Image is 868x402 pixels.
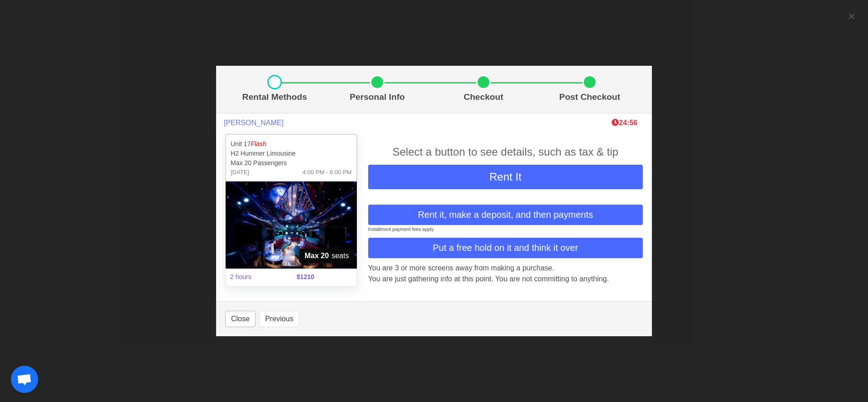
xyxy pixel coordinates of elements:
button: Put a free hold on it and think it over [368,238,643,258]
p: H2 Hummer Limousine [231,149,352,158]
p: Max 20 Passengers [231,158,352,168]
p: You are just gathering info at this point. You are not committing to anything. [368,274,643,284]
p: You are 3 or more screens away from making a purchase. [368,263,643,274]
p: Personal Info [328,91,427,104]
span: Rent It [489,171,522,183]
p: Rental Methods [229,91,321,104]
p: Post Checkout [540,91,639,104]
p: Unit 17 [231,139,352,149]
span: 2 hours [225,267,291,287]
small: Installment payment fees apply [368,226,434,232]
img: 17%2002.jpg [226,181,357,269]
span: [PERSON_NAME] [224,118,284,127]
em: Flash [251,140,266,147]
b: 24:56 [612,119,637,127]
button: Previous [259,311,299,327]
p: Checkout [434,91,533,104]
div: Select a button to see details, such as tax & tip [368,144,643,160]
button: Close [225,311,256,327]
span: [DATE] [231,168,249,177]
span: Put a free hold on it and think it over [433,241,578,255]
span: seats [299,249,355,263]
span: The clock is ticking ⁠— this timer shows how long we'll hold this limo during checkout. If time r... [612,119,637,127]
span: 4:00 PM - 6:00 PM [302,168,351,177]
button: Rent It [368,165,643,189]
strong: Max 20 [305,250,329,261]
span: Rent it, make a deposit, and then payments [418,208,593,221]
button: Rent it, make a deposit, and then payments [368,205,643,225]
div: Open chat [11,366,38,393]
